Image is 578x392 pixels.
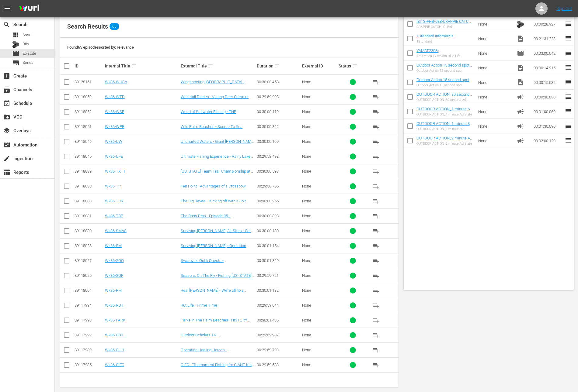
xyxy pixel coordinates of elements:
[257,199,301,203] div: 00:30:00.255
[181,124,242,129] a: Wild Palm Beaches - Source To Sea
[75,184,103,188] div: 89118038
[369,179,384,194] button: playlist_add
[131,63,137,69] span: sort
[110,23,119,30] span: 65
[105,124,124,129] a: Wk36-WPB
[105,243,122,248] a: Wk36-SM
[369,328,384,342] button: playlist_add
[257,303,301,308] div: 00:29:59.044
[12,50,19,57] span: Episode
[476,119,514,133] td: None
[517,93,524,101] span: Ad
[302,243,337,248] div: None
[416,54,474,58] div: Antarctica | Yamaha Blue Life
[75,169,103,174] div: 89118039
[302,64,337,68] div: External ID
[75,199,103,203] div: 89118033
[373,153,380,160] span: playlist_add
[373,287,380,294] span: playlist_add
[373,272,380,279] span: playlist_add
[181,169,253,178] a: [US_STATE] Team Trail Championship at [GEOGRAPHIC_DATA] - Part 2
[302,169,337,174] div: None
[257,214,301,218] div: 00:30:00.398
[257,169,301,174] div: 00:30:00.598
[373,361,380,369] span: playlist_add
[531,104,565,119] td: 00:01:00.060
[105,199,123,203] a: Wk36-TBR
[416,142,474,146] div: OUTDOOR ACTION_2 minute Ad Slate
[369,164,384,179] button: playlist_add
[416,98,474,102] div: OUTDOOR ACTION_30 second Ad Slate
[75,154,103,159] div: 89118045
[181,154,253,163] a: Ultimate Fishing Experience - Rainy Lake Smallmouth
[302,363,337,367] div: None
[4,5,11,12] span: menu
[181,348,229,357] a: Operation Healing Heroes - [PERSON_NAME]
[3,72,10,80] span: Create
[12,59,19,67] span: Series
[517,122,524,130] span: Ad
[3,169,10,176] span: Reports
[476,75,514,90] td: None
[181,199,246,203] a: The Big Reveal - Kicking off with a Jolt
[369,134,384,149] button: playlist_add
[302,333,337,337] div: None
[531,17,565,31] td: 00:00:28.927
[531,119,565,133] td: 00:01:30.090
[105,229,127,233] a: Wk36-SMAS
[302,214,337,218] div: None
[3,141,10,149] span: Automation
[373,168,380,175] span: playlist_add
[181,184,246,188] a: Ten Point - Advantages of a Crossbow
[565,35,572,42] span: reorder
[75,348,103,352] div: 89117989
[257,258,301,263] div: 00:30:01.329
[565,64,572,71] span: reorder
[257,95,301,99] div: 00:29:59.998
[565,93,572,100] span: reorder
[257,273,301,278] div: 00:29:59.721
[257,229,301,233] div: 00:30:00.130
[302,124,337,129] div: None
[339,62,367,70] div: Status
[302,95,337,99] div: None
[181,95,251,104] a: Whitetail Diaries - Visting Deer Camp at Christmas
[531,31,565,46] td: 00:21:31.223
[531,46,565,60] td: 00:03:00.042
[565,122,572,129] span: reorder
[556,6,572,11] a: Sign Out
[416,112,474,116] div: OUTDOOR ACTION_1 minute Ad Slate
[373,212,380,220] span: playlist_add
[416,40,454,43] div: 1Standard
[416,19,472,28] a: !BITS-FHB-088-CRAPPIE CATCH--CLEAN
[373,198,380,205] span: playlist_add
[369,194,384,208] button: playlist_add
[75,318,103,322] div: 89117993
[373,317,380,324] span: playlist_add
[181,109,239,119] a: World of Saltwater Fishing - THE MARQUESAS TRIO
[302,80,337,84] div: None
[105,333,124,337] a: Wk36-OST
[23,50,36,57] span: Episode
[181,333,248,346] a: Outdoor Scholars TV - [GEOGRAPHIC_DATA] Fishing - AL Deer Hunting
[369,224,384,238] button: playlist_add
[302,258,337,263] div: None
[3,113,10,121] span: VOD
[302,273,337,278] div: None
[105,109,124,114] a: Wk36-WSF
[531,60,565,75] td: 00:00:14.915
[476,133,514,148] td: None
[3,86,10,93] span: Channels
[105,318,125,322] a: Wk36-PARK
[476,60,514,75] td: None
[105,288,122,293] a: Wk36-RM
[3,127,10,134] span: Overlays
[369,239,384,253] button: playlist_add
[12,41,19,48] div: Bits
[373,346,380,354] span: playlist_add
[208,63,213,69] span: sort
[181,229,253,238] a: Surviving [PERSON_NAME] All-Stars - Cat and Mouse
[416,83,469,87] div: Outdoor Action 15 second spot
[369,298,384,313] button: playlist_add
[476,46,514,60] td: None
